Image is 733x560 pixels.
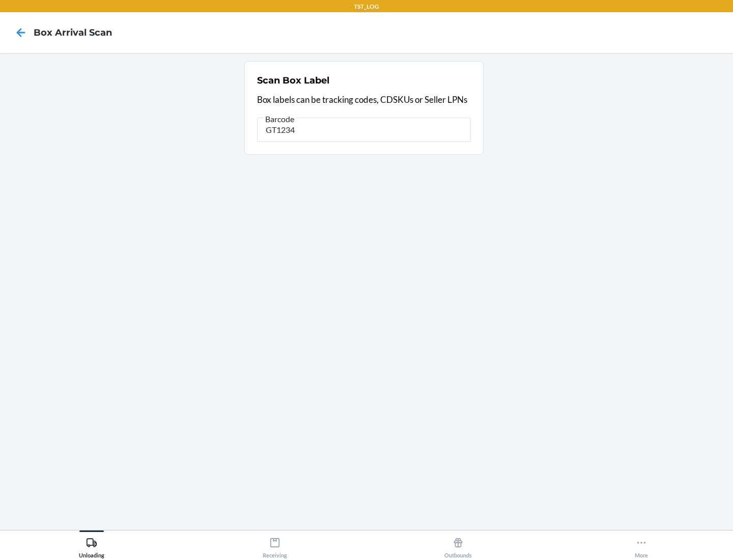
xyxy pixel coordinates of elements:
[257,74,329,87] h2: Scan Box Label
[366,530,550,558] button: Outbounds
[263,533,287,558] div: Receiving
[183,530,366,558] button: Receiving
[79,533,104,558] div: Unloading
[550,530,733,558] button: More
[264,114,296,124] span: Barcode
[354,2,379,11] p: TST_LOG
[34,26,112,39] h4: Box Arrival Scan
[257,118,471,142] input: Barcode
[257,93,471,106] p: Box labels can be tracking codes, CDSKUs or Seller LPNs
[444,533,472,558] div: Outbounds
[635,533,648,558] div: More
